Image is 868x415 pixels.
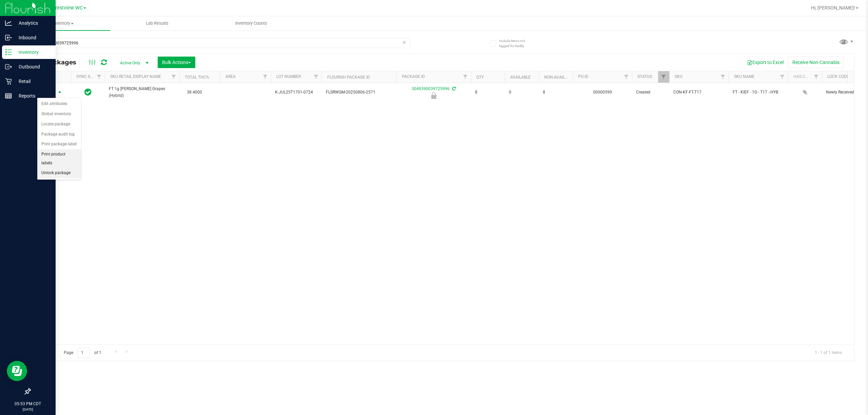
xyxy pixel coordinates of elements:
[543,89,569,96] span: 8
[12,92,53,100] p: Reports
[56,88,64,97] span: select
[475,89,501,96] span: 8
[12,19,53,27] p: Analytics
[510,75,531,80] a: Available
[5,49,12,56] inline-svg: Inventory
[226,20,276,26] span: Inventory Counts
[37,149,81,168] li: Print product labels
[509,89,535,96] span: 0
[593,90,612,95] a: 00000599
[260,71,271,83] a: Filter
[675,74,683,79] a: SKU
[30,38,410,48] input: Search Package ID, Item Name, SKU, Lot or Part Number...
[84,87,92,97] span: In Sync
[3,401,53,407] p: 05:53 PM CDT
[276,74,301,79] a: Lot Number
[185,75,209,80] a: Total THC%
[637,74,652,79] a: Status
[137,20,178,26] span: Lab Results
[225,74,236,79] a: Area
[544,75,574,80] a: Non-Available
[809,348,847,358] span: 1 - 1 of 1 items
[788,57,844,68] button: Receive Non-Cannabis
[402,74,425,79] a: Package ID
[37,99,81,109] li: Edit attributes
[5,92,12,99] inline-svg: Reports
[110,16,204,30] a: Lab Results
[12,77,53,85] p: Retail
[76,74,102,79] a: Sync Status
[52,5,83,11] span: Crestview WC
[476,75,484,80] a: Qty
[7,361,27,381] iframe: Resource center
[37,168,81,178] li: Unlock package
[3,407,53,412] p: [DATE]
[578,74,588,79] a: PO ID
[5,78,12,85] inline-svg: Retail
[658,71,669,83] a: Filter
[326,89,392,96] span: FLSRWGM-20250806-2571
[37,129,81,140] li: Package audit log
[12,34,53,42] p: Inbound
[35,59,83,66] span: All Packages
[734,74,754,79] a: SKU Name
[12,48,53,56] p: Inventory
[460,71,471,83] a: Filter
[327,75,370,80] a: Flourish Package ID
[168,71,179,83] a: Filter
[811,71,822,83] a: Filter
[110,74,161,79] a: SKU Retail Display Name
[162,60,191,65] span: Bulk Actions
[78,348,90,358] input: 1
[717,71,729,83] a: Filter
[5,34,12,41] inline-svg: Inbound
[37,139,81,149] li: Print package label
[5,20,12,26] inline-svg: Analytics
[402,38,407,47] span: Clear
[275,89,318,96] span: K-JUL25T1701-0724
[827,74,849,79] a: Lock Code
[743,57,788,68] button: Export to Excel
[673,89,725,96] span: CON-KF-FT-T17
[733,89,784,96] span: FT - KIEF - 1G - T17 - HYB
[395,92,472,99] div: Newly Received
[16,20,110,26] span: Inventory
[204,16,298,30] a: Inventory Counts
[94,71,105,83] a: Filter
[412,86,450,91] a: 3049390039725996
[5,63,12,70] inline-svg: Outbound
[12,63,53,71] p: Outbound
[636,89,665,96] span: Created
[16,16,110,30] a: Inventory
[621,71,632,83] a: Filter
[183,87,205,97] span: 38.4000
[777,71,788,83] a: Filter
[37,119,81,129] li: Locate package
[311,71,322,83] a: Filter
[499,38,533,48] span: Include items not tagged for facility
[811,5,855,11] span: Hi, [PERSON_NAME]!
[109,86,175,99] span: FT 1g [PERSON_NAME] Grapes (Hybrid)
[158,57,195,68] button: Bulk Actions
[788,71,822,83] th: Has COA
[58,348,107,358] span: Page of 1
[37,109,81,119] li: Global inventory
[451,86,456,91] span: Sync from Compliance System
